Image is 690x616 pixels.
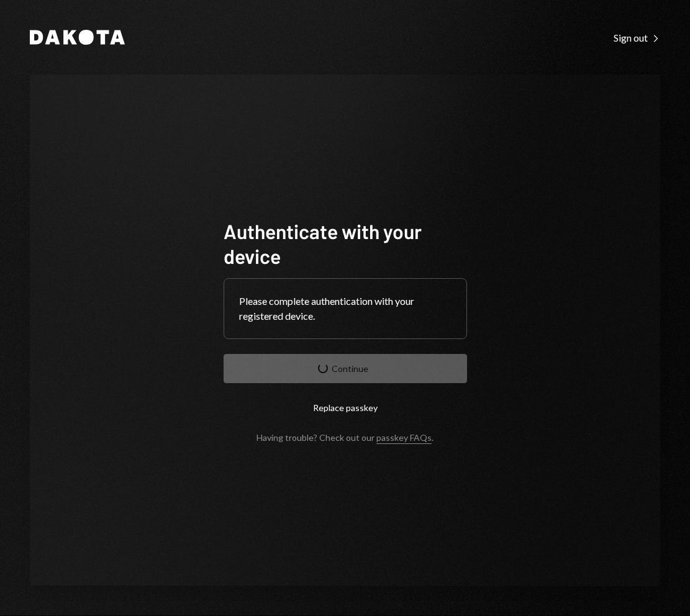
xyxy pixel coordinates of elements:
button: Replace passkey [224,393,467,422]
a: passkey FAQs [376,432,432,444]
div: Sign out [614,32,660,44]
div: Having trouble? Check out our . [256,432,434,443]
div: Please complete authentication with your registered device. [239,294,452,324]
h1: Authenticate with your device [224,219,467,268]
a: Sign out [614,30,660,44]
